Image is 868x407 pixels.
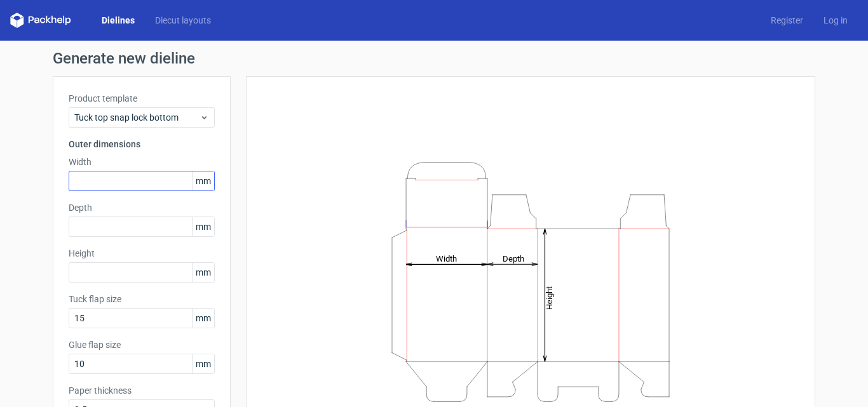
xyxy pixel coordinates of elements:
[436,253,457,263] tspan: Width
[92,14,145,27] a: Dielines
[69,293,215,305] label: Tuck flap size
[761,14,813,27] a: Register
[69,338,215,351] label: Glue flap size
[69,138,215,150] h3: Outer dimensions
[192,217,214,236] span: mm
[192,263,214,282] span: mm
[74,111,200,124] span: Tuck top snap lock bottom
[145,14,221,27] a: Diecut layouts
[192,171,214,190] span: mm
[69,156,215,168] label: Width
[69,92,215,105] label: Product template
[69,384,215,397] label: Paper thickness
[545,286,554,309] tspan: Height
[813,14,858,27] a: Log in
[192,354,214,373] span: mm
[69,247,215,260] label: Height
[53,51,815,66] h1: Generate new dieline
[192,309,214,328] span: mm
[503,253,524,263] tspan: Depth
[69,201,215,214] label: Depth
